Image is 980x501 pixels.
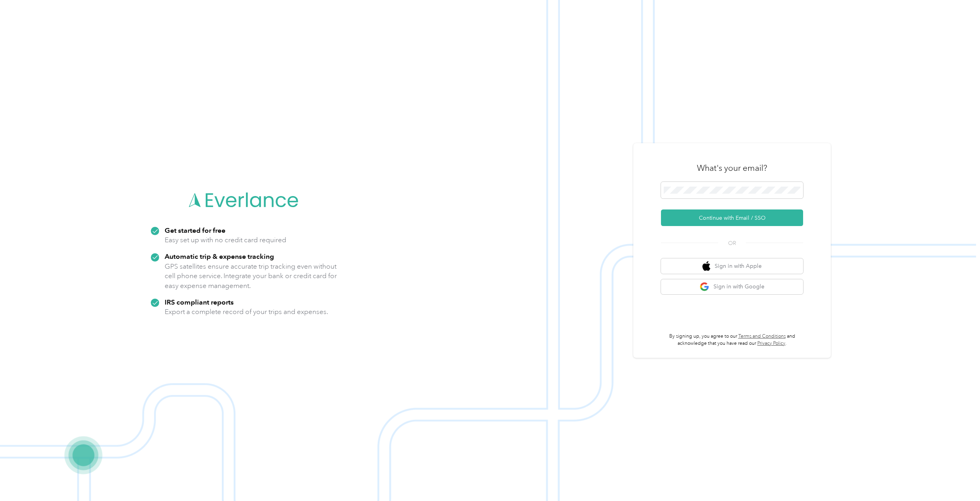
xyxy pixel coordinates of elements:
[738,333,786,339] a: Terms and Conditions
[661,209,803,226] button: Continue with Email / SSO
[661,258,803,274] button: apple logoSign in with Apple
[700,282,710,292] img: google logo
[702,261,710,271] img: apple logo
[165,252,274,260] strong: Automatic trip & expense tracking
[936,457,980,501] iframe: Everlance-gr Chat Button Frame
[661,279,803,295] button: google logoSign in with Google
[718,239,746,247] span: OR
[165,298,234,306] strong: IRS compliant reports
[757,340,785,346] a: Privacy Policy
[165,307,328,317] p: Export a complete record of your trips and expenses.
[165,262,337,291] p: GPS satellites ensure accurate trip tracking even without cell phone service. Integrate your bank...
[697,163,767,174] h3: What's your email?
[165,226,225,234] strong: Get started for free
[165,235,286,245] p: Easy set up with no credit card required
[661,333,803,347] p: By signing up, you agree to our and acknowledge that you have read our .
